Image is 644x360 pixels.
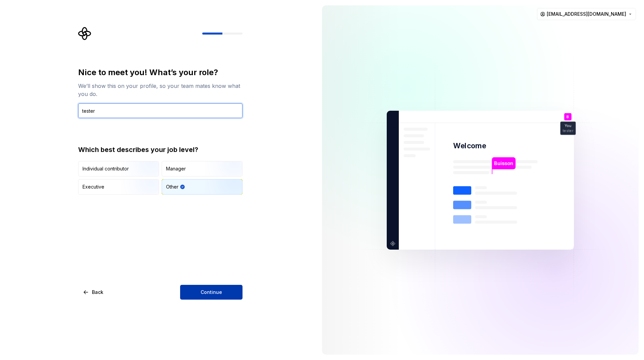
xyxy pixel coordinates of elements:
div: Individual contributor [83,165,129,172]
p: Buisson [494,159,513,167]
span: [EMAIL_ADDRESS][DOMAIN_NAME] [547,11,626,17]
p: Welcome [453,141,486,151]
span: Continue [201,289,222,296]
input: Job title [78,103,243,118]
span: Back [92,289,103,296]
p: You [565,124,571,127]
div: Manager [166,165,186,172]
button: Back [78,285,109,300]
p: B [567,115,569,118]
p: tester [562,129,573,133]
svg: Supernova Logo [78,27,92,40]
div: Nice to meet you! What’s your role? [78,67,243,78]
div: Which best describes your job level? [78,145,243,154]
div: We’ll show this on your profile, so your team mates know what you do. [78,82,243,98]
div: Other [166,184,178,190]
button: Continue [180,285,243,300]
button: [EMAIL_ADDRESS][DOMAIN_NAME] [537,8,636,20]
div: Executive [83,184,104,190]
